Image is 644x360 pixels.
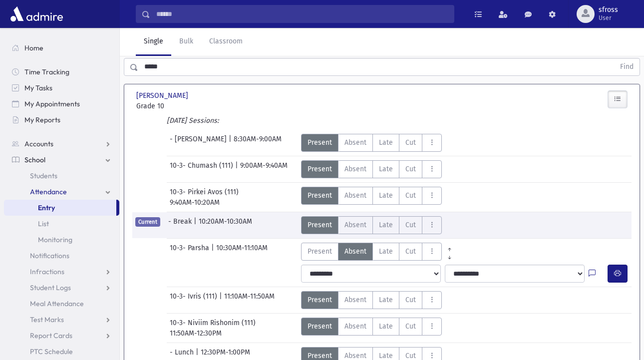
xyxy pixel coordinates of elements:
span: Infractions [30,267,64,276]
span: 10-3- Parsha [170,243,211,261]
a: Accounts [4,136,119,152]
span: | [229,134,234,152]
span: 11:50AM-12:30PM [170,328,222,339]
input: Search [150,5,454,23]
a: School [4,152,119,168]
button: Find [614,58,640,75]
a: Meal Attendance [4,296,119,312]
span: Late [379,295,393,305]
div: AttTypes [301,291,442,309]
span: Present [308,321,332,332]
span: Cut [405,137,416,148]
span: Test Marks [30,315,64,324]
a: All Later [442,251,457,259]
span: Late [379,137,393,148]
div: AttTypes [301,216,442,234]
a: Students [4,168,119,184]
img: AdmirePro [8,4,65,24]
a: Monitoring [4,232,119,248]
div: AttTypes [301,160,442,178]
span: 10:20AM-10:30AM [199,216,252,234]
a: Student Logs [4,280,119,296]
span: Absent [344,295,366,305]
span: [PERSON_NAME] [136,90,190,101]
span: Cut [405,295,416,305]
span: Entry [38,203,55,212]
a: Report Cards [4,328,119,344]
span: Student Logs [30,283,71,292]
i: [DATE] Sessions: [167,116,219,125]
span: Late [379,190,393,201]
span: My Reports [24,115,60,124]
span: Meal Attendance [30,299,84,308]
span: Current [135,217,160,227]
a: Infractions [4,264,119,280]
span: - Break [168,216,194,234]
span: 10-3- Pirkei Avos (111) [170,187,241,197]
a: Home [4,40,119,56]
span: Cut [405,190,416,201]
span: | [194,216,199,234]
span: List [38,219,49,228]
div: AttTypes [301,187,442,205]
span: My Tasks [24,83,52,92]
span: Absent [344,164,366,174]
div: AttTypes [301,318,442,336]
a: My Reports [4,112,119,128]
span: - [PERSON_NAME] [170,134,229,152]
span: School [24,155,45,164]
a: Classroom [201,28,251,56]
span: Present [308,190,332,201]
a: List [4,216,119,232]
span: Time Tracking [24,67,69,76]
span: Absent [344,190,366,201]
span: Late [379,220,393,230]
span: Cut [405,164,416,174]
a: My Appointments [4,96,119,112]
span: Grade 10 [136,101,210,111]
span: sfross [599,6,618,14]
a: Time Tracking [4,64,119,80]
span: Present [308,220,332,230]
a: Test Marks [4,312,119,328]
span: Absent [344,137,366,148]
a: Entry [4,200,116,216]
span: Late [379,321,393,332]
span: Report Cards [30,331,72,340]
span: 11:10AM-11:50AM [224,291,275,309]
span: | [211,243,216,261]
span: | [235,160,240,178]
a: My Tasks [4,80,119,96]
a: Attendance [4,184,119,200]
span: PTC Schedule [30,347,73,356]
span: Absent [344,220,366,230]
span: Present [308,164,332,174]
span: 9:40AM-10:20AM [170,197,220,208]
span: User [599,14,618,22]
span: Cut [405,220,416,230]
span: Present [308,295,332,305]
a: All Prior [442,243,457,251]
span: Present [308,137,332,148]
a: Bulk [171,28,201,56]
span: Absent [344,246,366,257]
a: PTC Schedule [4,344,119,360]
span: Present [308,246,332,257]
span: 10-3- Niviim Rishonim (111) [170,318,258,328]
span: 10:30AM-11:10AM [216,243,268,261]
span: Accounts [24,139,53,148]
span: My Appointments [24,99,80,108]
span: 10-3- Chumash (111) [170,160,235,178]
a: Notifications [4,248,119,264]
span: Cut [405,321,416,332]
span: Late [379,246,393,257]
a: Single [136,28,171,56]
span: 8:30AM-9:00AM [234,134,282,152]
div: AttTypes [301,134,442,152]
span: Students [30,171,57,180]
span: 9:00AM-9:40AM [240,160,288,178]
span: 10-3- Ivris (111) [170,291,219,309]
span: Monitoring [38,235,72,244]
span: Cut [405,246,416,257]
span: Absent [344,321,366,332]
